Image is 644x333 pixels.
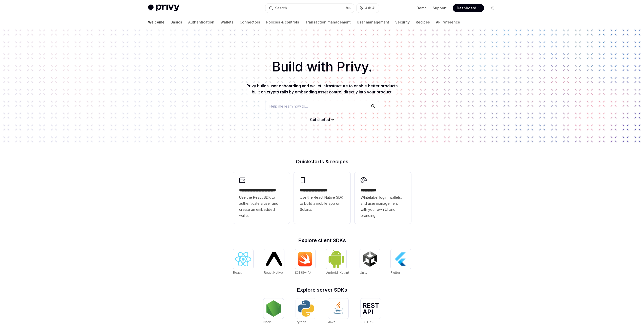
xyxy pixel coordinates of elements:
[269,104,308,109] span: Help me learn how to…
[263,320,276,324] span: NodeJS
[453,4,484,12] a: Dashboard
[294,172,350,224] a: **** **** **** ***Use the React Native SDK to build a mobile app on Solana.
[357,16,389,28] a: User management
[266,252,282,266] img: React Native
[361,320,374,324] span: REST API
[326,249,349,275] a: Android (Kotlin)Android (Kotlin)
[148,5,179,12] img: light logo
[365,6,375,11] span: Ask AI
[310,117,330,122] a: Get started
[310,117,330,122] span: Get started
[488,4,496,12] button: Toggle dark mode
[240,16,260,28] a: Connectors
[326,271,349,274] span: Android (Kotlin)
[328,320,335,324] span: Java
[457,6,476,11] span: Dashboard
[233,249,253,275] a: ReactReact
[297,251,313,267] img: iOS (Swift)
[436,16,460,28] a: API reference
[233,287,411,292] h2: Explore server SDKs
[298,300,314,317] img: Python
[433,6,447,11] a: Support
[362,251,378,267] img: Unity
[417,6,427,11] a: Demo
[328,249,344,268] img: Android (Kotlin)
[360,271,367,274] span: Unity
[361,298,381,325] a: REST APIREST API
[264,271,283,274] span: React Native
[357,4,379,13] button: Ask AI
[360,249,380,275] a: UnityUnity
[246,83,398,94] span: Privy builds user onboarding and wallet infrastructure to enable better products built on crypto ...
[263,298,284,325] a: NodeJSNodeJS
[416,16,430,28] a: Recipes
[395,16,410,28] a: Security
[266,16,299,28] a: Policies & controls
[265,300,282,317] img: NodeJS
[171,16,182,28] a: Basics
[8,57,636,77] h1: Build with Privy.
[296,298,316,325] a: PythonPython
[233,238,411,243] h2: Explore client SDKs
[295,249,315,275] a: iOS (Swift)iOS (Swift)
[233,159,411,164] h2: Quickstarts & recipes
[330,300,346,317] img: Java
[393,251,409,267] img: Flutter
[265,4,354,13] button: Search...⌘K
[148,16,164,28] a: Welcome
[235,252,251,266] img: React
[275,5,289,11] div: Search...
[239,194,284,219] span: Use the React SDK to authenticate a user and create an embedded wallet.
[391,249,411,275] a: FlutterFlutter
[296,320,306,324] span: Python
[220,16,234,28] a: Wallets
[188,16,214,28] a: Authentication
[305,16,351,28] a: Transaction management
[295,271,311,274] span: iOS (Swift)
[391,271,400,274] span: Flutter
[355,172,411,224] a: **** *****Whitelabel login, wallets, and user management with your own UI and branding.
[361,194,405,219] span: Whitelabel login, wallets, and user management with your own UI and branding.
[264,249,284,275] a: React NativeReact Native
[233,271,242,274] span: React
[328,298,348,325] a: JavaJava
[363,303,379,314] img: REST API
[346,6,351,10] span: ⌘ K
[300,194,344,213] span: Use the React Native SDK to build a mobile app on Solana.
